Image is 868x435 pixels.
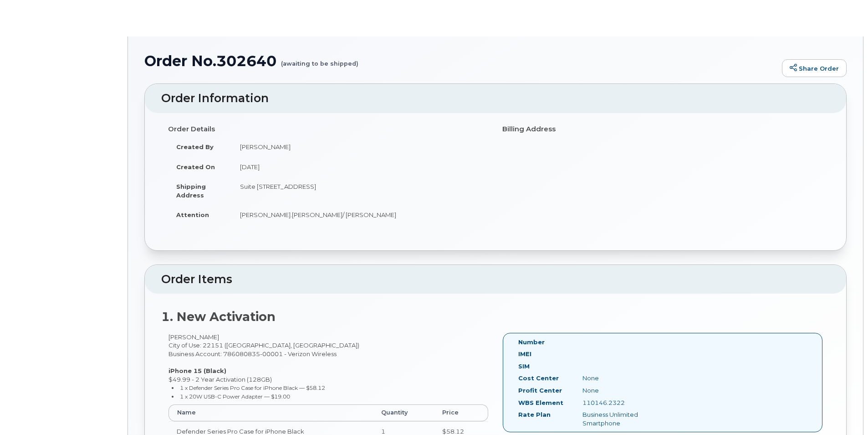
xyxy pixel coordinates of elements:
[518,362,530,371] label: SIM
[161,273,830,286] h2: Order Items
[281,53,358,67] small: (awaiting to be shipped)
[576,399,666,407] div: 110146.2322
[518,410,551,419] label: Rate Plan
[576,410,666,427] div: Business Unlimited Smartphone
[144,53,777,69] h1: Order No.302640
[232,157,489,177] td: [DATE]
[161,92,830,105] h2: Order Information
[232,137,489,157] td: [PERSON_NAME]
[576,386,666,395] div: None
[168,125,489,133] h4: Order Details
[232,205,489,225] td: [PERSON_NAME].[PERSON_NAME]/ [PERSON_NAME]
[434,404,488,421] th: Price
[782,59,847,78] a: Share Order
[176,143,214,150] strong: Created By
[161,309,276,324] strong: 1. New Activation
[518,386,562,395] label: Profit Center
[502,125,823,133] h4: Billing Address
[180,384,325,391] small: 1 x Defender Series Pro Case for iPhone Black — $58.12
[168,404,373,421] th: Name
[176,183,206,199] strong: Shipping Address
[518,350,531,358] label: IMEI
[180,393,290,400] small: 1 x 20W USB-C Power Adapter — $19.00
[576,374,666,383] div: None
[518,399,563,407] label: WBS Element
[373,404,434,421] th: Quantity
[232,176,489,205] td: Suite [STREET_ADDRESS]
[518,374,559,383] label: Cost Center
[176,163,215,171] strong: Created On
[518,338,545,347] label: Number
[168,367,226,374] strong: iPhone 15 (Black)
[176,211,209,218] strong: Attention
